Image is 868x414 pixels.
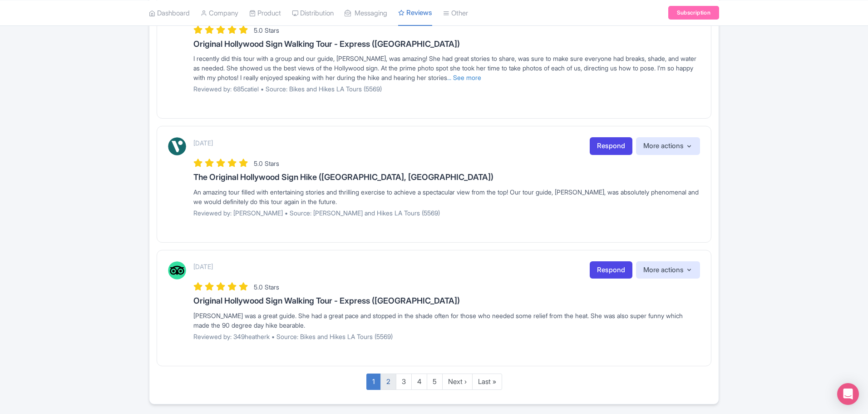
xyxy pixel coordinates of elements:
[442,374,473,390] a: Next ›
[427,374,443,390] a: 5
[837,383,859,405] div: Open Intercom Messenger
[472,374,502,390] a: Last »
[193,40,700,49] h3: Original Hollywood Sign Walking Tour - Express ([GEOGRAPHIC_DATA])
[366,374,381,390] a: 1
[168,261,186,279] img: Tripadvisor Logo
[396,374,412,390] a: 3
[193,296,700,305] h3: Original Hollywood Sign Walking Tour - Express ([GEOGRAPHIC_DATA])
[411,374,427,390] a: 4
[193,332,700,341] p: Reviewed by: 349heatherk • Source: Bikes and Hikes LA Tours (5569)
[254,283,279,291] span: 5.0 Stars
[254,160,279,167] span: 5.0 Stars
[345,0,387,25] a: Messaging
[590,261,632,279] a: Respond
[636,261,700,279] button: More actions
[149,0,190,25] a: Dashboard
[193,311,700,330] div: [PERSON_NAME] was a great guide. She had a great pace and stopped in the shade often for those wh...
[636,137,700,155] button: More actions
[193,138,213,148] p: [DATE]
[193,54,700,82] div: I recently did this tour with a group and our guide, [PERSON_NAME], was amazing! She had great st...
[193,187,700,206] div: An amazing tour filled with entertaining stories and thrilling exercise to achieve a spectacular ...
[443,0,468,25] a: Other
[380,374,396,390] a: 2
[668,6,719,20] a: Subscription
[447,74,481,81] a: ... See more
[193,262,213,271] p: [DATE]
[168,137,186,155] img: Viator Logo
[193,173,700,182] h3: The Original Hollywood Sign Hike ([GEOGRAPHIC_DATA], [GEOGRAPHIC_DATA])
[292,0,334,25] a: Distribution
[254,26,279,34] span: 5.0 Stars
[193,84,700,94] p: Reviewed by: 685catiel • Source: Bikes and Hikes LA Tours (5569)
[201,0,238,25] a: Company
[249,0,281,25] a: Product
[590,137,632,155] a: Respond
[193,208,700,218] p: Reviewed by: [PERSON_NAME] • Source: [PERSON_NAME] and Hikes LA Tours (5569)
